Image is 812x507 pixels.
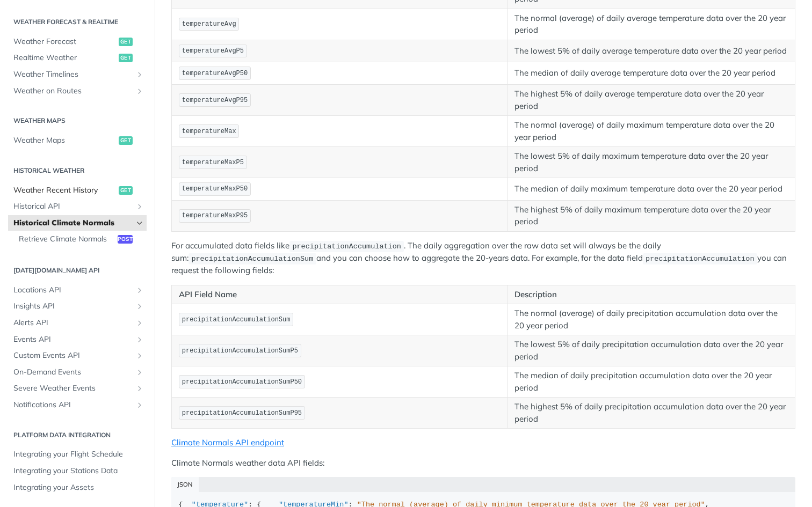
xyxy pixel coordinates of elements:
p: The highest 5% of daily maximum temperature data over the 20 year period [514,204,788,228]
p: The median of daily average temperature data over the 20 year period [514,67,788,79]
span: Events API [13,334,133,345]
h2: Weather Maps [8,116,147,126]
p: The median of daily precipitation accumulation data over the 20 year period [514,370,788,394]
span: Historical Climate Normals [13,218,133,229]
span: get [119,186,133,195]
span: precipitationAccumulation [292,243,401,251]
span: Custom Events API [13,350,133,361]
p: Climate Normals weather data API fields: [171,457,795,469]
p: API Field Name [179,289,500,301]
a: Weather Forecastget [8,34,147,50]
p: The normal (average) of daily precipitation accumulation data over the 20 year period [514,307,788,332]
p: The normal (average) of daily maximum temperature data over the 20 year period [514,119,788,143]
span: post [118,235,133,244]
a: Weather on RoutesShow subpages for Weather on Routes [8,83,147,99]
span: Locations API [13,285,133,296]
span: Historical API [13,201,133,212]
button: Show subpages for Alerts API [135,319,144,327]
a: Climate Normals API endpoint [171,437,284,447]
a: Custom Events APIShow subpages for Custom Events API [8,348,147,364]
span: Integrating your Assets [13,482,144,493]
button: Show subpages for Notifications API [135,401,144,409]
span: Weather Timelines [13,69,133,80]
a: Integrating your Stations Data [8,463,147,479]
span: temperatureMaxP95 [182,212,248,219]
span: temperatureMaxP5 [182,159,244,166]
p: For accumulated data fields like . The daily aggregation over the raw data set will always be the... [171,240,795,277]
a: Integrating your Flight Schedule [8,446,147,462]
a: Alerts APIShow subpages for Alerts API [8,315,147,331]
span: precipitationAccumulationSumP95 [182,409,302,417]
span: Weather Maps [13,135,116,146]
a: Retrieve Climate Normalspost [13,231,147,247]
span: get [119,136,133,145]
span: temperatureAvgP5 [182,47,244,55]
a: Weather TimelinesShow subpages for Weather Timelines [8,67,147,83]
span: temperatureMax [182,128,236,135]
button: Hide subpages for Historical Climate Normals [135,219,144,227]
button: Show subpages for Insights API [135,302,144,311]
span: Retrieve Climate Normals [19,234,115,245]
span: Integrating your Stations Data [13,466,144,476]
span: precipitationAccumulationSumP5 [182,347,298,355]
h2: [DATE][DOMAIN_NAME] API [8,266,147,275]
span: get [119,54,133,62]
a: Locations APIShow subpages for Locations API [8,282,147,298]
p: The normal (average) of daily average temperature data over the 20 year period [514,12,788,36]
p: The highest 5% of daily average temperature data over the 20 year period [514,88,788,112]
button: Show subpages for Custom Events API [135,351,144,360]
a: Realtime Weatherget [8,50,147,66]
span: precipitationAccumulationSumP50 [182,378,302,386]
a: Events APIShow subpages for Events API [8,332,147,348]
span: Severe Weather Events [13,383,133,394]
a: Severe Weather EventsShow subpages for Severe Weather Events [8,380,147,396]
span: precipitationAccumulationSum [182,316,291,324]
p: The median of daily maximum temperature data over the 20 year period [514,183,788,195]
button: Show subpages for Locations API [135,286,144,295]
span: Insights API [13,301,133,312]
p: The lowest 5% of daily maximum temperature data over the 20 year period [514,150,788,174]
a: Weather Mapsget [8,133,147,149]
a: Integrating your Assets [8,480,147,496]
span: precipitationAccumulation [646,255,755,263]
a: Historical Climate NormalsHide subpages for Historical Climate Normals [8,215,147,231]
span: temperatureAvg [182,20,236,28]
p: Description [514,289,788,301]
button: Show subpages for Weather Timelines [135,70,144,79]
h2: Platform DATA integration [8,430,147,440]
a: Notifications APIShow subpages for Notifications API [8,397,147,413]
span: temperatureMaxP50 [182,185,248,193]
span: precipitationAccumulationSum [191,255,313,263]
a: Insights APIShow subpages for Insights API [8,298,147,314]
h2: Weather Forecast & realtime [8,17,147,27]
a: Weather Recent Historyget [8,182,147,199]
span: Realtime Weather [13,53,116,63]
span: Notifications API [13,400,133,410]
span: temperatureAvgP95 [182,97,248,104]
p: The highest 5% of daily precipitation accumulation data over the 20 year period [514,401,788,425]
span: Alerts API [13,318,133,328]
button: Show subpages for On-Demand Events [135,368,144,377]
button: Show subpages for Weather on Routes [135,87,144,95]
a: On-Demand EventsShow subpages for On-Demand Events [8,364,147,380]
span: Weather Forecast [13,36,116,47]
a: Historical APIShow subpages for Historical API [8,199,147,215]
h2: Historical Weather [8,166,147,175]
button: Show subpages for Events API [135,335,144,344]
span: get [119,38,133,46]
p: The lowest 5% of daily average temperature data over the 20 year period [514,45,788,57]
p: The lowest 5% of daily precipitation accumulation data over the 20 year period [514,339,788,363]
span: Weather Recent History [13,185,116,196]
span: On-Demand Events [13,367,133,378]
button: Show subpages for Severe Weather Events [135,384,144,393]
button: Show subpages for Historical API [135,202,144,211]
span: Weather on Routes [13,86,133,97]
span: temperatureAvgP50 [182,70,248,77]
span: Integrating your Flight Schedule [13,449,144,460]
